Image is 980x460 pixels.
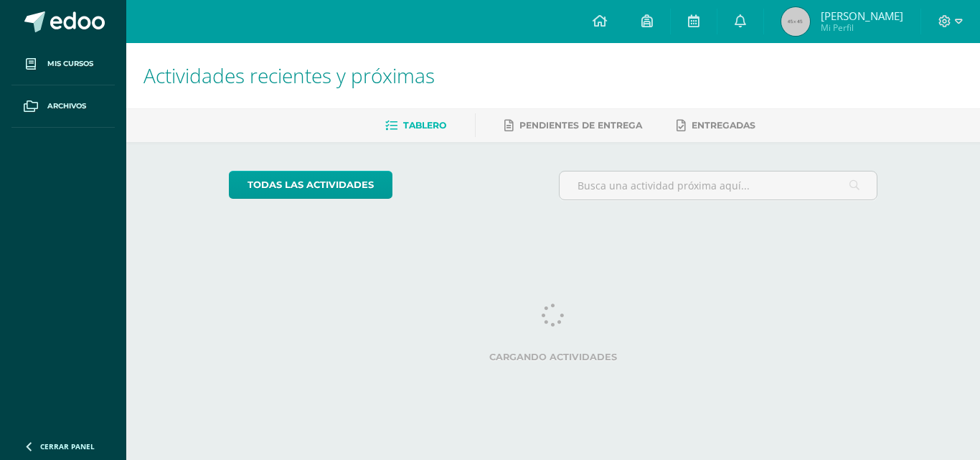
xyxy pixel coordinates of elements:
[143,62,435,89] span: Actividades recientes y próximas
[821,9,903,23] span: [PERSON_NAME]
[11,43,115,85] a: Mis cursos
[40,441,95,451] span: Cerrar panel
[560,172,877,200] input: Busca una actividad próxima aquí...
[11,85,115,128] a: Archivos
[385,114,446,137] a: Tablero
[692,120,755,131] span: Entregadas
[403,120,446,131] span: Tablero
[519,120,642,131] span: Pendientes de entrega
[47,58,93,70] span: Mis cursos
[781,7,810,36] img: 45x45
[821,22,903,34] span: Mi Perfil
[229,352,878,362] label: Cargando actividades
[504,114,642,137] a: Pendientes de entrega
[47,100,86,112] span: Archivos
[229,171,392,199] a: todas las Actividades
[677,114,755,137] a: Entregadas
